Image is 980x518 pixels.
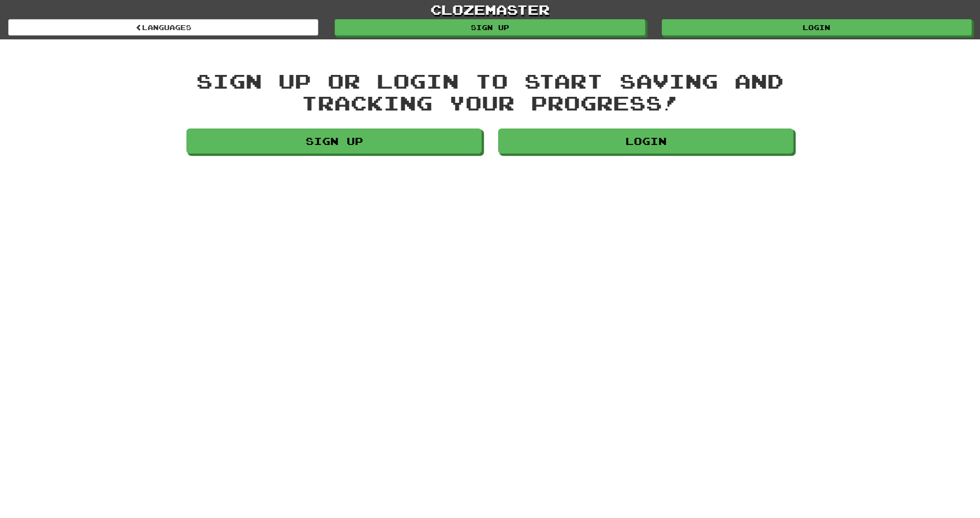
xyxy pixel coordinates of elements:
a: Languages [8,19,318,36]
a: Sign up [186,129,482,154]
a: Sign up [335,19,645,36]
a: Login [662,19,972,36]
a: Login [498,129,794,154]
div: Sign up or login to start saving and tracking your progress! [186,70,794,113]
